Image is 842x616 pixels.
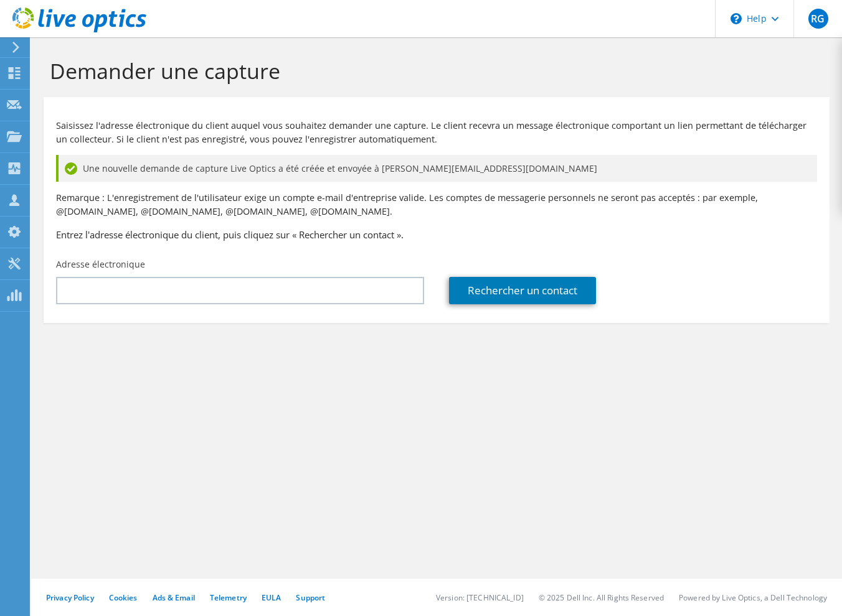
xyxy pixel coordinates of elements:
li: © 2025 Dell Inc. All Rights Reserved [539,592,664,603]
span: RG [808,9,828,29]
a: EULA [262,592,281,603]
h1: Demander une capture [50,58,817,84]
label: Adresse électronique [56,258,145,271]
p: Remarque : L'enregistrement de l'utilisateur exige un compte e-mail d'entreprise valide. Les comp... [56,191,817,218]
p: Saisissez l'adresse électronique du client auquel vous souhaitez demander une capture. Le client ... [56,119,817,146]
li: Powered by Live Optics, a Dell Technology [679,592,827,603]
a: Telemetry [210,592,247,603]
h3: Entrez l'adresse électronique du client, puis cliquez sur « Rechercher un contact ». [56,228,817,241]
a: Cookies [109,592,138,603]
span: Une nouvelle demande de capture Live Optics a été créée et envoyée à [PERSON_NAME][EMAIL_ADDRESS]... [83,162,597,175]
li: Version: [TECHNICAL_ID] [436,592,524,603]
a: Privacy Policy [46,592,94,603]
a: Ads & Email [153,592,195,603]
a: Rechercher un contact [449,277,596,304]
a: Support [296,592,325,603]
svg: \n [731,13,742,24]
